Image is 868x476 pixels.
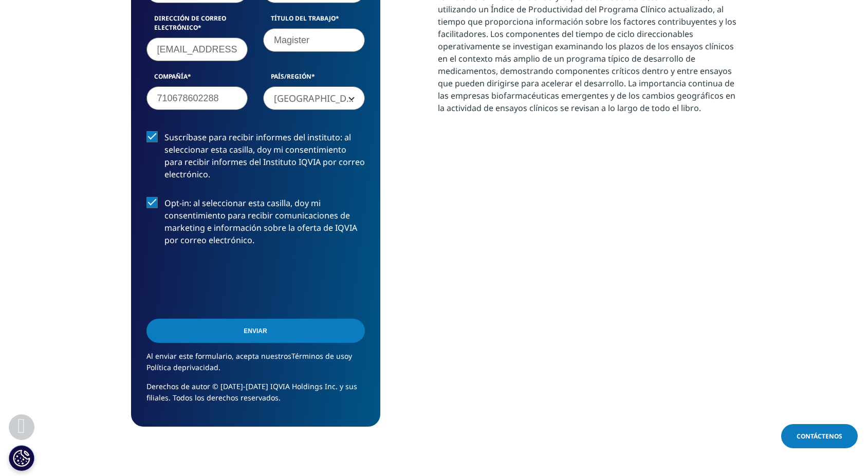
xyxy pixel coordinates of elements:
[146,72,248,86] label: Compañía
[263,14,365,28] label: Título del trabajo
[9,445,34,471] button: Configuración de cookies
[146,263,303,303] iframe: reCAPTCHA
[146,319,365,343] input: Enviar
[263,72,365,86] label: País/Región
[291,351,348,361] a: Términos de uso
[164,132,365,180] font: Suscríbase para recibir informes del instituto: al seleccionar esta casilla, doy mi consentimient...
[797,432,842,441] span: Contáctenos
[146,351,365,381] p: Al enviar este formulario, acepta nuestros y Política de .
[264,87,364,111] span: Colombia
[164,197,357,246] font: Opt-in: al seleccionar esta casilla, doy mi consentimiento para recibir comunicaciones de marketi...
[182,362,218,372] a: privacidad
[146,381,365,411] p: Derechos de autor © [DATE]-[DATE] IQVIA Holdings Inc. y sus filiales. Todos los derechos reservados.
[146,14,248,38] label: Dirección de correo electrónico
[781,424,858,448] a: Contáctenos
[263,86,365,110] span: Colombia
